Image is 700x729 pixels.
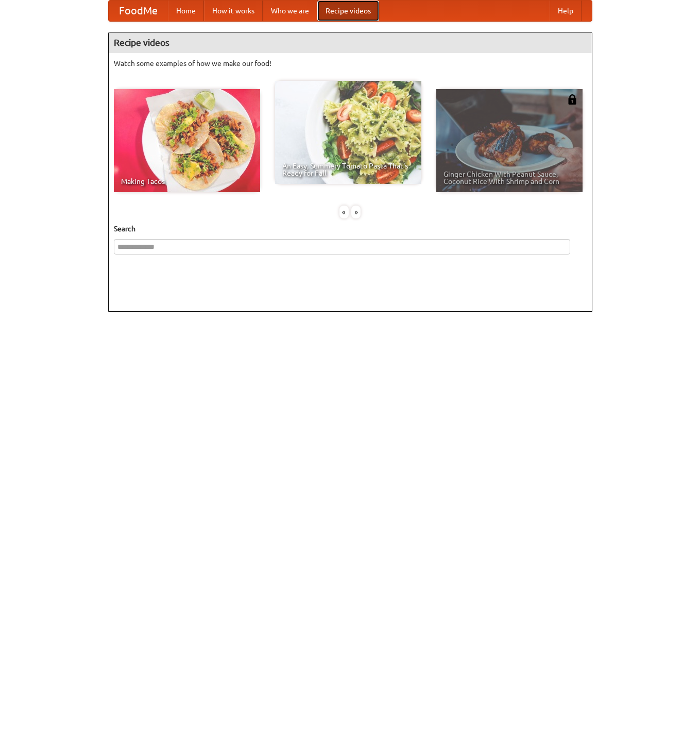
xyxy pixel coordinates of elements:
a: How it works [204,1,263,21]
a: Who we are [263,1,317,21]
a: Home [168,1,204,21]
span: An Easy, Summery Tomato Pasta That's Ready for Fall [282,162,414,177]
h4: Recipe videos [109,32,592,53]
a: Making Tacos [114,89,260,192]
p: Watch some examples of how we make our food! [114,58,587,69]
a: FoodMe [109,1,168,21]
div: » [351,206,361,218]
a: An Easy, Summery Tomato Pasta That's Ready for Fall [275,81,421,184]
h5: Search [114,224,587,234]
a: Help [550,1,582,21]
div: « [339,206,349,218]
a: Recipe videos [317,1,379,21]
span: Making Tacos [121,178,253,185]
img: 483408.png [567,94,577,105]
